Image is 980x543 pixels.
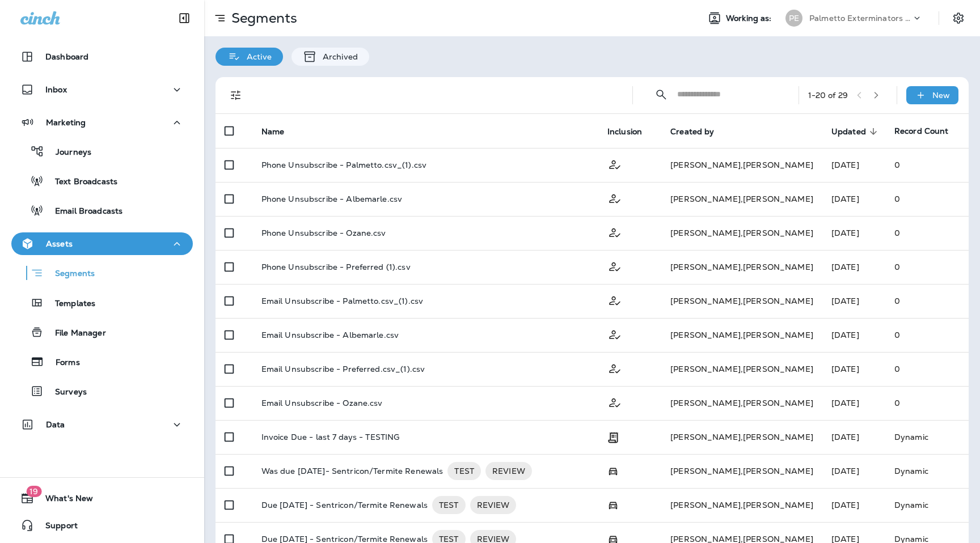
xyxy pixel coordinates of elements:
[44,358,80,368] p: Forms
[932,91,950,100] p: New
[45,85,67,94] p: Inbox
[44,269,95,280] p: Segments
[44,328,106,339] p: File Manager
[44,299,95,309] p: Templates
[948,8,969,28] button: Settings
[11,487,193,510] button: 19What's New
[785,10,802,27] div: PE
[227,10,297,27] p: Segments
[11,514,193,537] button: Support
[726,14,774,23] span: Working as:
[11,379,193,403] button: Surveys
[11,139,193,163] button: Journeys
[34,521,78,534] span: Support
[45,52,88,61] p: Dashboard
[46,420,65,429] p: Data
[11,291,193,315] button: Templates
[44,387,87,398] p: Surveys
[44,206,122,217] p: Email Broadcasts
[11,261,193,285] button: Segments
[11,350,193,374] button: Forms
[11,111,193,134] button: Marketing
[44,177,117,188] p: Text Broadcasts
[809,14,911,23] p: Palmetto Exterminators LLC
[168,7,200,29] button: Collapse Sidebar
[11,320,193,344] button: File Manager
[11,169,193,193] button: Text Broadcasts
[46,239,73,248] p: Assets
[26,486,41,497] span: 19
[44,147,91,158] p: Journeys
[11,78,193,101] button: Inbox
[34,494,93,507] span: What's New
[11,198,193,222] button: Email Broadcasts
[11,232,193,255] button: Assets
[11,413,193,436] button: Data
[11,45,193,68] button: Dashboard
[46,118,86,127] p: Marketing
